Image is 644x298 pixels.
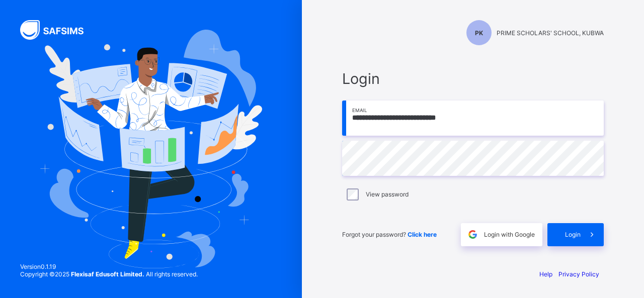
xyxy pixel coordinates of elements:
[342,70,604,87] span: Login
[20,20,96,40] img: SAFSIMS Logo
[71,270,144,278] strong: Flexisaf Edusoft Limited.
[484,231,535,238] span: Login with Google
[342,231,437,238] span: Forgot your password?
[40,30,262,268] img: Hero Image
[558,270,599,278] a: Privacy Policy
[20,263,198,270] span: Version 0.1.19
[475,29,483,37] span: PK
[497,29,604,37] span: PRIME SCHOLARS' SCHOOL, KUBWA
[20,270,198,278] span: Copyright © 2025 All rights reserved.
[366,190,409,198] label: View password
[408,231,437,238] a: Click here
[467,229,478,240] img: google.396cfc9801f0270233282035f929180a.svg
[565,231,581,238] span: Login
[539,270,552,278] a: Help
